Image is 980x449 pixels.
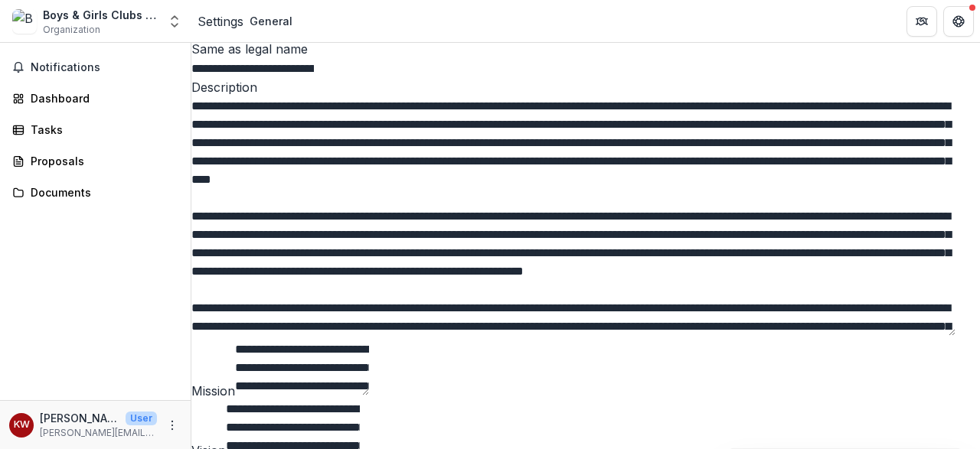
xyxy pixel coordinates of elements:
p: User [126,412,157,425]
label: Mission [191,383,235,399]
span: Notifications [31,61,178,74]
div: Tasks [31,122,172,138]
button: Get Help [943,6,974,37]
div: General [250,13,292,29]
button: More [163,416,181,434]
img: Boys & Girls Clubs of Metro Los Angeles [12,9,37,34]
a: Proposals [6,148,185,174]
p: [PERSON_NAME][US_STATE] [40,410,119,426]
label: Description [191,80,257,95]
a: Documents [6,180,185,205]
div: Documents [31,184,172,200]
span: Organization [43,23,100,37]
span: Same as legal name [191,41,308,57]
div: Proposals [31,153,172,169]
button: Open entity switcher [164,6,185,37]
div: Dashboard [31,90,172,106]
button: Partners [906,6,937,37]
div: Boys & Girls Clubs of [GEOGRAPHIC_DATA] [43,7,158,23]
p: [PERSON_NAME][EMAIL_ADDRESS][US_STATE][DOMAIN_NAME] [40,426,157,440]
div: Kimberly Washington [14,420,30,430]
a: Dashboard [6,86,185,111]
a: Tasks [6,117,185,142]
button: Notifications [6,55,185,80]
nav: breadcrumb [198,10,299,32]
a: Settings [198,12,243,31]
